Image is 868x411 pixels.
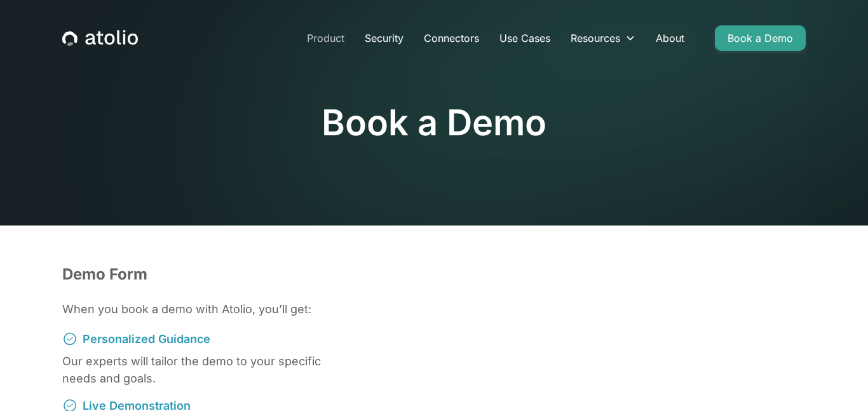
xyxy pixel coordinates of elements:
[62,300,354,318] p: When you book a demo with Atolio, you’ll get:
[489,25,560,51] a: Use Cases
[646,25,695,51] a: About
[62,30,138,46] a: home
[297,25,355,51] a: Product
[715,25,806,51] a: Book a Demo
[571,30,620,46] div: Resources
[62,265,147,283] strong: Demo Form
[83,330,210,347] p: Personalized Guidance
[560,25,646,51] div: Resources
[62,353,354,387] p: Our experts will tailor the demo to your specific needs and goals.
[414,25,489,51] a: Connectors
[62,102,806,144] h1: Book a Demo
[355,25,414,51] a: Security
